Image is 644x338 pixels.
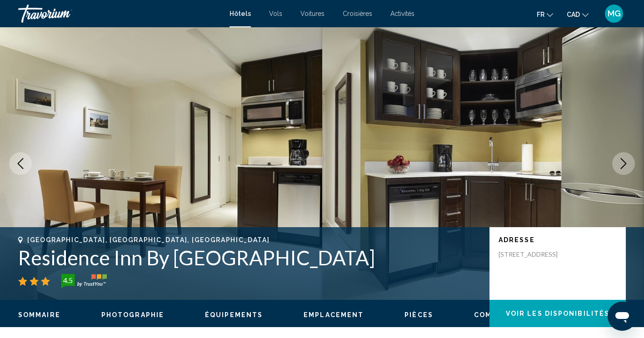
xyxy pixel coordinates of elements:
h1: Residence Inn By [GEOGRAPHIC_DATA] [18,246,480,269]
span: Pièces [404,311,433,318]
a: Croisières [343,10,372,17]
p: [STREET_ADDRESS] [499,250,571,258]
span: Équipements [205,311,263,318]
button: Previous image [9,152,32,175]
span: Sommaire [18,311,60,318]
a: Vols [269,10,282,17]
span: Emplacement [304,311,364,318]
button: Next image [612,152,635,175]
button: Emplacement [304,311,364,319]
p: Adresse [499,236,617,244]
a: Voitures [300,10,324,17]
span: CAD [567,11,580,18]
button: Sommaire [18,311,60,319]
span: Commentaires [474,311,538,318]
span: Voir les disponibilités [506,310,609,318]
span: MG [608,9,621,18]
button: Change language [537,8,553,21]
div: 4.5 [59,275,77,286]
img: trustyou-badge-hor.svg [61,274,107,288]
a: Hôtels [230,10,251,17]
a: Travorium [18,5,220,23]
button: User Menu [602,4,626,23]
button: Pièces [404,311,433,319]
iframe: Bouton de lancement de la fenêtre de messagerie [608,302,637,331]
button: Voir les disponibilités [489,300,626,327]
span: [GEOGRAPHIC_DATA], [GEOGRAPHIC_DATA], [GEOGRAPHIC_DATA] [27,236,270,244]
span: Photographie [101,311,164,318]
button: Change currency [567,8,589,21]
button: Commentaires [474,311,538,319]
span: fr [537,11,544,18]
a: Activités [390,10,414,17]
button: Équipements [205,311,263,319]
button: Photographie [101,311,164,319]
